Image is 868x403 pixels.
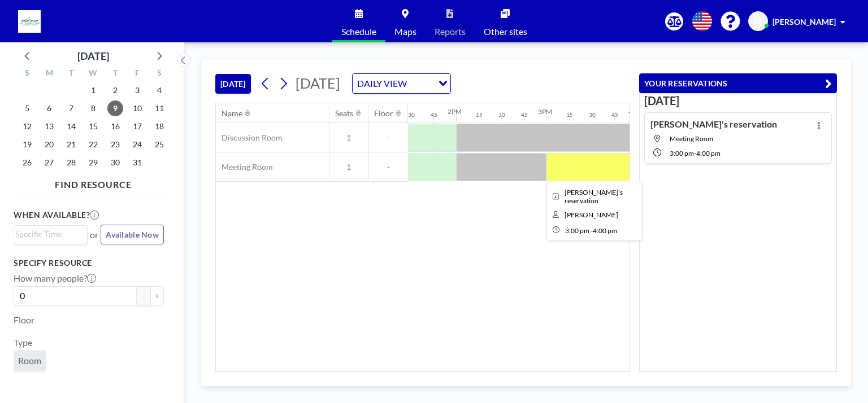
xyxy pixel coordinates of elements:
span: Thursday, October 23, 2025 [107,137,123,152]
button: - [137,286,150,305]
span: Room [18,355,41,366]
span: 1 [329,162,368,172]
span: 3:00 PM [670,149,694,157]
span: Friday, October 24, 2025 [129,137,145,152]
span: Schedule [341,27,376,36]
span: Monday, October 13, 2025 [41,119,57,134]
div: 30 [408,111,415,119]
h4: [PERSON_NAME]'s reservation [650,119,777,130]
span: [DATE] [296,75,340,91]
span: or [90,229,98,240]
h3: Specify resource [14,258,164,268]
div: Floor [374,108,393,119]
span: Wednesday, October 29, 2025 [85,155,101,170]
span: Monday, October 20, 2025 [41,137,57,152]
div: 45 [431,111,437,119]
button: YOUR RESERVATIONS [639,73,837,93]
div: T [60,67,83,81]
span: Tuesday, October 21, 2025 [63,137,79,152]
span: Monday, October 27, 2025 [41,155,57,170]
div: F [126,67,148,81]
span: Friday, October 31, 2025 [129,155,145,170]
span: Tuesday, October 14, 2025 [63,119,79,134]
button: [DATE] [215,74,251,94]
span: Sunday, October 5, 2025 [19,100,35,116]
button: Available Now [101,225,164,244]
div: Search for option [353,74,450,93]
span: Wednesday, October 22, 2025 [85,137,101,152]
div: T [104,67,126,81]
span: Tuesday, October 7, 2025 [63,100,79,116]
span: - [694,149,696,157]
span: 3:00 PM [565,226,589,235]
div: W [83,67,105,81]
h3: [DATE] [644,94,832,108]
span: Sunday, October 12, 2025 [19,119,35,134]
span: LT [754,16,762,27]
div: 3PM [538,107,552,116]
span: - [368,162,408,172]
label: Type [14,337,32,348]
span: Saturday, October 11, 2025 [151,100,167,116]
span: Wednesday, October 1, 2025 [85,82,101,98]
span: Reports [435,27,466,36]
h4: FIND RESOURCE [14,174,173,190]
div: S [16,67,38,81]
div: M [38,67,60,81]
span: Sunday, October 19, 2025 [19,137,35,152]
div: 45 [521,111,528,119]
span: Thursday, October 2, 2025 [107,82,123,98]
button: + [150,286,164,305]
span: [PERSON_NAME] [772,17,836,27]
span: DAILY VIEW [355,76,409,91]
span: Sunday, October 26, 2025 [19,155,35,170]
span: Other sites [484,27,527,36]
span: Monday, October 6, 2025 [41,100,57,116]
span: Wednesday, October 8, 2025 [85,100,101,116]
span: Liang Fei's reservation [565,188,623,205]
img: organization-logo [18,10,41,33]
span: 4:00 PM [696,149,721,157]
div: Seats [335,108,353,119]
div: Search for option [14,226,87,243]
span: Maps [394,27,416,36]
label: How many people? [14,273,96,284]
span: Available Now [106,230,159,239]
span: Friday, October 10, 2025 [129,100,145,116]
span: Liang Fei Tan [565,211,618,219]
span: Discussion Room [216,133,283,143]
div: 4PM [628,107,643,116]
input: Search for option [15,228,81,240]
span: 1 [329,133,368,143]
div: 15 [476,111,483,119]
span: Saturday, October 4, 2025 [151,82,167,98]
div: 15 [566,111,573,119]
div: 30 [498,111,505,119]
span: Meeting Room [670,134,713,143]
div: Name [222,108,242,119]
div: 2PM [448,107,462,116]
div: 30 [589,111,596,119]
div: S [148,67,170,81]
span: Meeting Room [216,162,273,172]
span: 4:00 PM [593,226,617,235]
span: Friday, October 3, 2025 [129,82,145,98]
span: Friday, October 17, 2025 [129,119,145,134]
div: 45 [611,111,618,119]
span: - [368,133,408,143]
span: Wednesday, October 15, 2025 [85,119,101,134]
span: Thursday, October 9, 2025 [107,100,123,116]
span: Tuesday, October 28, 2025 [63,155,79,170]
span: Thursday, October 16, 2025 [107,119,123,134]
div: [DATE] [77,48,109,64]
span: - [591,226,593,235]
span: Saturday, October 25, 2025 [151,137,167,152]
span: Saturday, October 18, 2025 [151,119,167,134]
label: Name [14,380,37,391]
label: Floor [14,314,34,326]
span: Thursday, October 30, 2025 [107,155,123,170]
input: Search for option [410,76,432,91]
